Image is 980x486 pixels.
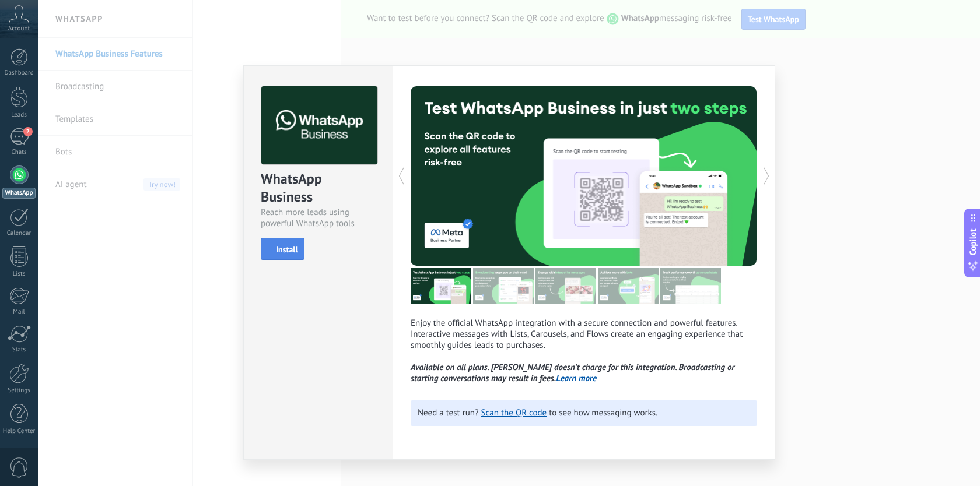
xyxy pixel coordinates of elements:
div: WhatsApp [2,188,36,199]
div: Chats [2,149,36,156]
div: WhatsApp Business [261,170,376,207]
div: Lists [2,270,36,278]
div: Leads [2,111,36,119]
img: tour_image_7cdf1e24cac3d52841d4c909d6b5c66e.png [660,268,721,304]
div: Settings [2,387,36,395]
img: logo_main.png [261,86,377,165]
span: Install [276,245,298,253]
div: Help Center [2,428,36,435]
div: Dashboard [2,69,36,77]
p: Enjoy the official WhatsApp integration with a secure connection and powerful features. Interacti... [411,318,757,384]
div: Reach more leads using powerful WhatsApp tools [261,207,376,229]
img: tour_image_6b5bee784155b0e26d0e058db9499733.png [535,268,596,304]
a: Learn more [556,373,597,384]
div: Mail [2,308,36,316]
img: tour_image_24a60f2de5b7f716b00b2508d23a5f71.png [411,268,471,304]
span: 2 [23,127,33,136]
img: tour_image_8adaa4405412f818fdd31a128ea7bfdb.png [598,268,659,304]
span: to see how messaging works. [549,407,657,418]
a: Scan the QR code [481,407,547,418]
span: Need a test run? [418,407,479,418]
i: Available on all plans. [PERSON_NAME] doesn’t charge for this integration. Broadcasting or starti... [411,362,735,384]
button: Install [261,238,304,260]
span: Account [8,25,30,33]
img: tour_image_ba1a9dba37f3416c4982efb0d2f1f8f9.png [473,268,534,304]
div: Stats [2,346,36,354]
div: Calendar [2,230,36,237]
span: Copilot [967,229,979,256]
